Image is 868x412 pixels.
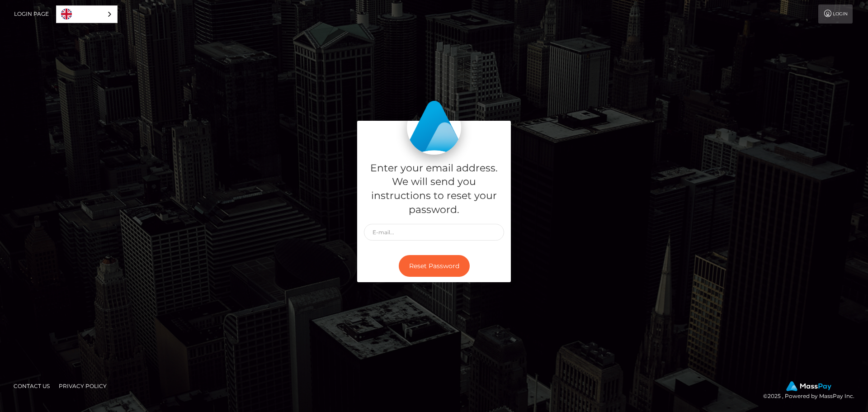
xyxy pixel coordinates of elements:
button: Reset Password [399,255,470,277]
img: MassPay [786,381,831,391]
a: Login Page [14,5,49,24]
input: E-mail... [364,224,504,241]
img: MassPay Login [407,100,461,155]
a: Privacy Policy [55,379,110,393]
h5: Enter your email address. We will send you instructions to reset your password. [364,161,504,217]
a: Contact Us [10,379,53,393]
div: © 2025 , Powered by MassPay Inc. [763,381,861,401]
a: Login [818,5,853,24]
aside: Language selected: English [56,5,118,23]
a: English [57,6,117,23]
div: Language [56,5,118,23]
